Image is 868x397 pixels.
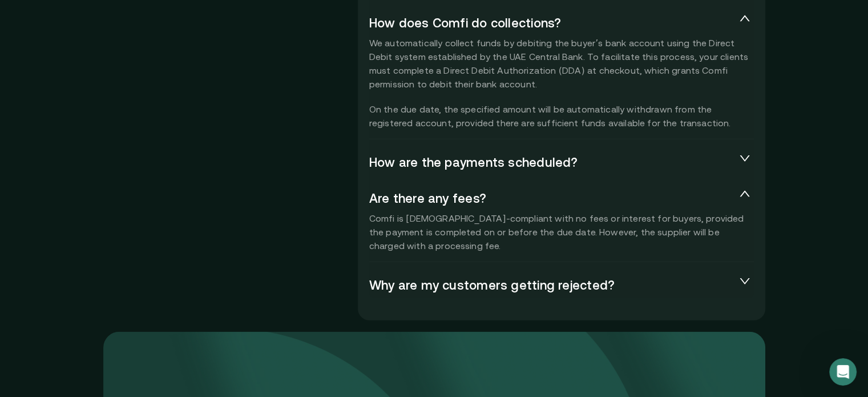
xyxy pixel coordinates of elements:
[369,191,736,204] span: Are there any fees?
[738,13,752,25] span: expanded
[369,271,754,298] div: Why are my customers getting rejected?
[369,36,754,130] p: We automatically collect funds by debiting the buyer’s bank account using the Direct Debit system...
[738,153,752,164] span: collapsed
[369,211,754,252] p: Comfi is [DEMOGRAPHIC_DATA]-compliant with no fees or interest for buyers, provided the payment i...
[369,15,736,29] span: How does Comfi do collections?
[369,155,736,169] span: How are the payments scheduled?
[738,189,752,200] span: expanded
[369,148,754,175] div: How are the payments scheduled?
[369,184,754,211] div: Are there any fees?
[369,278,736,291] span: Why are my customers getting rejected?
[829,358,857,386] iframe: Intercom live chat
[738,275,752,287] span: collapsed
[369,9,754,36] div: How does Comfi do collections?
